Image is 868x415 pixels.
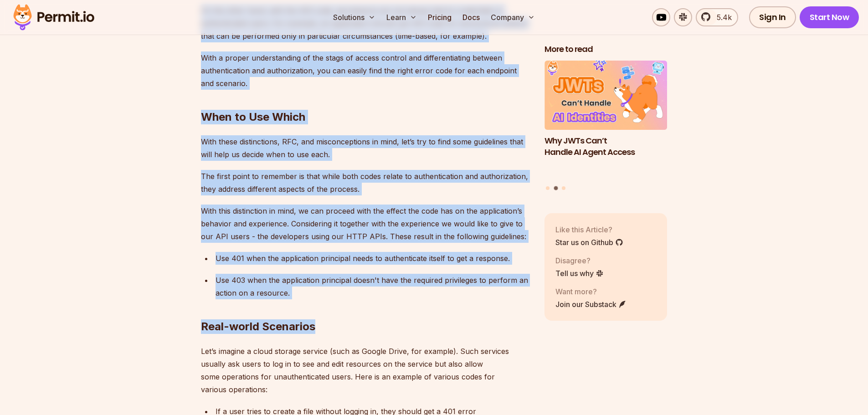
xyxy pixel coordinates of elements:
[201,205,530,243] p: With this distinction in mind, we can proceed with the effect the code has on the application’s b...
[555,298,627,309] a: Join our Substack
[544,61,668,180] li: 2 of 3
[201,135,530,161] p: With these distinctions, RFC, and misconceptions in mind, let’s try to find some guidelines that ...
[555,267,604,278] a: Tell us why
[544,44,668,55] h2: More to read
[216,274,530,299] p: Use 403 when the application principal doesn't have the required privileges to perform an action ...
[329,8,379,26] button: Solutions
[555,224,623,235] p: Like this Article?
[216,252,530,265] p: Use 401 when the application principal needs to authenticate itself to get a response.
[546,186,550,190] button: Go to slide 1
[201,345,530,396] p: Let’s imagine a cloud storage service (such as Google Drive, for example). Such services usually ...
[487,8,539,26] button: Company
[201,73,530,124] h2: When to Use Which
[201,283,530,334] h2: Real-world Scenarios
[459,8,483,26] a: Docs
[800,6,859,28] a: Start Now
[562,186,565,190] button: Go to slide 3
[424,8,455,26] a: Pricing
[201,51,530,90] p: With a proper understanding of the stags of access control and differentiating between authentica...
[544,61,668,191] div: Posts
[201,170,530,195] p: The first point to remember is that while both codes relate to authentication and authorization, ...
[554,186,558,190] button: Go to slide 2
[711,12,732,23] span: 5.4k
[555,236,623,247] a: Star us on Github
[544,135,668,158] h3: Why JWTs Can’t Handle AI Agent Access
[749,6,796,28] a: Sign In
[696,8,738,26] a: 5.4k
[555,255,604,266] p: Disagree?
[544,61,668,130] img: Why JWTs Can’t Handle AI Agent Access
[555,286,627,297] p: Want more?
[544,61,668,180] a: Why JWTs Can’t Handle AI Agent AccessWhy JWTs Can’t Handle AI Agent Access
[383,8,421,26] button: Learn
[9,2,98,33] img: Permit logo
